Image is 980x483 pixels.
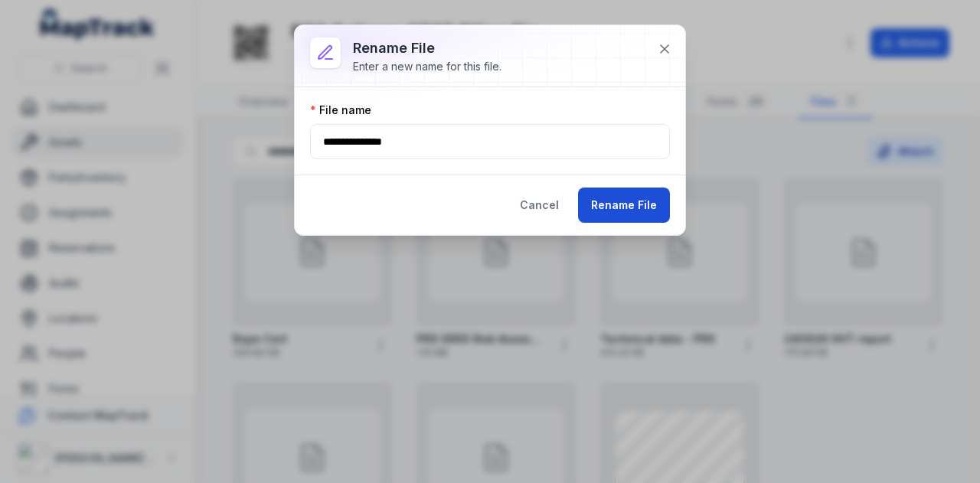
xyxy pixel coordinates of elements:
[310,124,670,159] input: :r7:-form-item-label
[310,103,371,118] label: File name
[353,59,501,74] div: Enter a new name for this file.
[507,188,572,223] button: Cancel
[353,38,501,59] h3: Rename file
[578,188,670,223] button: Rename File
